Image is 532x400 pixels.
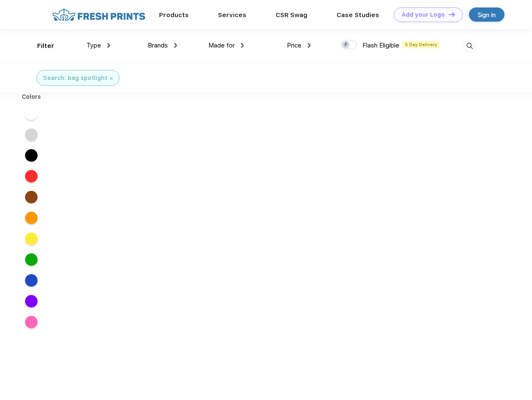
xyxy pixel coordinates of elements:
[463,39,476,53] img: desktop_search.svg
[37,41,54,51] div: Filter
[174,43,177,48] img: dropdown.png
[107,43,110,48] img: dropdown.png
[287,42,301,49] span: Price
[148,42,168,49] span: Brands
[469,7,504,22] a: Sign in
[362,42,399,49] span: Flash Eligible
[50,7,148,22] img: fo%20logo%202.webp
[159,11,189,19] a: Products
[241,43,244,48] img: dropdown.png
[15,92,48,101] div: Colors
[402,11,445,18] div: Add your Logo
[208,42,235,49] span: Made for
[478,10,496,20] div: Sign in
[308,43,311,48] img: dropdown.png
[110,77,113,80] img: filter_cancel.svg
[449,12,455,17] img: DT
[43,74,107,82] div: Search: bag spotlight
[403,41,440,48] span: 5 Day Delivery
[86,42,101,49] span: Type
